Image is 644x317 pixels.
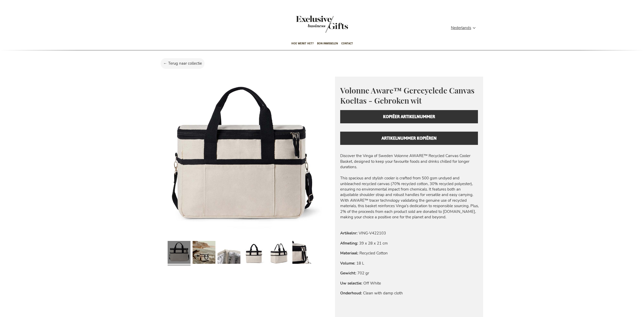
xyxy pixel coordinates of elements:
a: Volonne Aware™ Gerecyclede Canvas Koeltas - Gebroken wit [242,239,265,267]
a: Volonne Aware™ Gerecyclede Canvas Koeltas - Gebroken wit [267,239,290,267]
span: Bon inwisselen [317,37,338,50]
a: Volonne Aware™ Gerecyclede Canvas Koeltas - Gebroken wit [193,239,215,267]
a: Volonne Aware™ Gerecyclede Canvas Koeltas - Gebroken wit [218,239,240,267]
span: Contact [341,37,353,50]
a: Volonne Aware™ Gerecyclede Canvas Koeltas - Gebroken wit [292,239,315,267]
a: Artikelnummer kopiëren [340,132,478,145]
span: Nederlands [451,25,471,31]
img: Volonne Aware™ Gerecyclede Canvas Koeltas - Gebroken wit [161,77,322,238]
div: Discover the Vinga of Sweden Volonne AWARE™ Recycled Canvas Cooler Basket, designed to keep your ... [340,153,479,220]
a: Volonne Aware™ Gerecyclede Canvas Koeltas - Gebroken wit [168,239,190,267]
span: Hoe werkt het? [291,37,314,50]
span: Artikelnummer kopiëren [382,134,437,142]
span: Volonne Aware™ Gerecyclede Canvas Koeltas - Gebroken wit [340,85,475,106]
div: Nederlands [451,25,479,31]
